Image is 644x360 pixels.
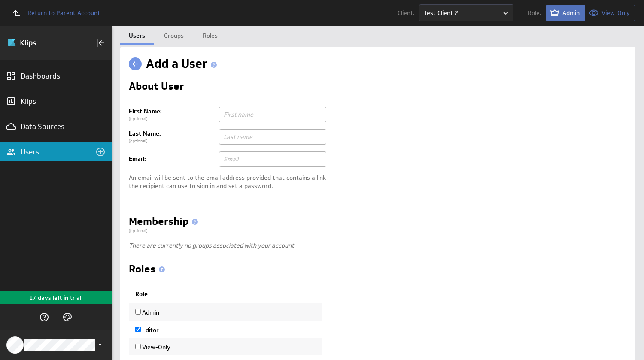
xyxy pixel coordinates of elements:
[129,130,215,138] p: Last Name:
[7,36,67,50] img: Klipfolio klips logo
[398,10,415,16] span: Client:
[135,309,159,316] label: Admin
[129,81,184,95] h2: About User
[601,9,630,17] span: View-Only
[219,107,326,122] input: First name
[21,122,91,131] div: Data Sources
[562,9,580,17] span: Admin
[60,310,75,324] div: Themes
[135,344,141,349] input: View-Only
[129,286,322,303] th: Role
[21,147,91,157] div: Users
[135,327,141,332] input: Editor
[219,129,326,145] input: Last name
[129,148,215,170] td: Email:
[7,36,67,50] div: Go to Dashboards
[129,107,215,116] p: First Name:
[155,26,192,43] a: Groups
[585,5,635,21] button: View as View-Only
[27,10,100,16] span: Return to Parent Account
[129,242,322,248] div: There are currently no groups associated with your account.
[129,264,168,278] h2: Roles
[424,10,458,16] div: Test Client 2
[135,343,170,351] label: View-Only
[62,312,73,322] svg: Themes
[135,326,159,334] label: Editor
[93,145,108,159] div: Invite users
[21,71,91,81] div: Dashboards
[129,216,201,228] h2: Membership
[194,26,226,43] a: Roles
[29,293,83,303] p: 17 days left in trial.
[219,151,326,167] input: Email
[93,36,108,50] div: Collapse
[7,3,100,22] a: Return to Parent Account
[129,116,215,122] p: (optional)
[129,138,215,144] p: (optional)
[129,228,627,234] p: (optional)
[135,309,141,315] input: Admin
[129,174,627,191] p: An email will be sent to the email address provided that contains a link the recipient can use to...
[146,55,220,73] h1: Add a User
[120,26,154,43] a: Users
[546,5,585,21] button: View as Admin
[528,10,541,16] span: Role:
[21,97,91,106] div: Klips
[37,310,52,324] div: Help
